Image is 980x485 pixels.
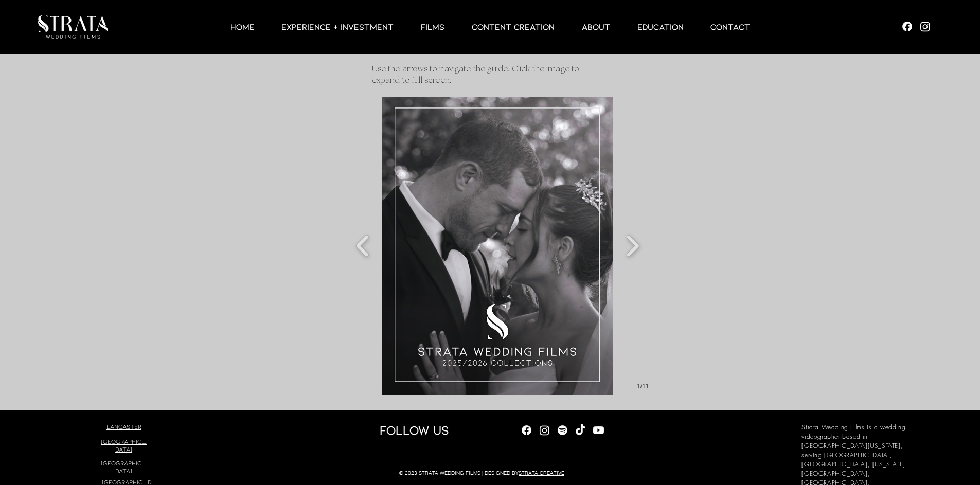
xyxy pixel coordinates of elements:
[225,21,260,33] p: HOME
[634,383,649,390] div: 1/11
[380,422,449,437] span: FOLLOW US
[276,21,399,33] p: EXPERIENCE + INVESTMENT
[101,438,147,453] a: [GEOGRAPHIC_DATA]
[399,470,564,476] span: © 2023 STRATA WEDDING FILMS | DESIGNED BY
[705,21,755,33] p: Contact
[623,21,697,33] a: EDUCATION
[577,21,615,33] p: ABOUT
[106,423,141,430] a: lancaster
[416,21,450,33] p: Films
[901,20,932,33] ul: Social Bar
[519,470,564,476] a: STRATA CREATIVE
[407,21,458,33] a: Films
[520,424,605,437] ul: Social Bar
[568,21,623,33] a: ABOUT
[372,65,580,85] span: Use the arrows to navigate the guide. Click the image to expand to full screen.
[101,459,147,475] a: [GEOGRAPHIC_DATA]
[217,21,268,33] a: HOME
[341,97,654,395] div: Slide show gallery
[268,21,407,33] a: EXPERIENCE + INVESTMENT
[458,21,568,33] a: CONTENT CREATION
[98,21,882,33] nav: Site
[38,15,108,39] img: LUX STRATA TEST_edited.png
[632,21,689,33] p: EDUCATION
[101,438,147,453] span: [GEOGRAPHIC_DATA]
[697,21,763,33] a: Contact
[467,21,560,33] p: CONTENT CREATION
